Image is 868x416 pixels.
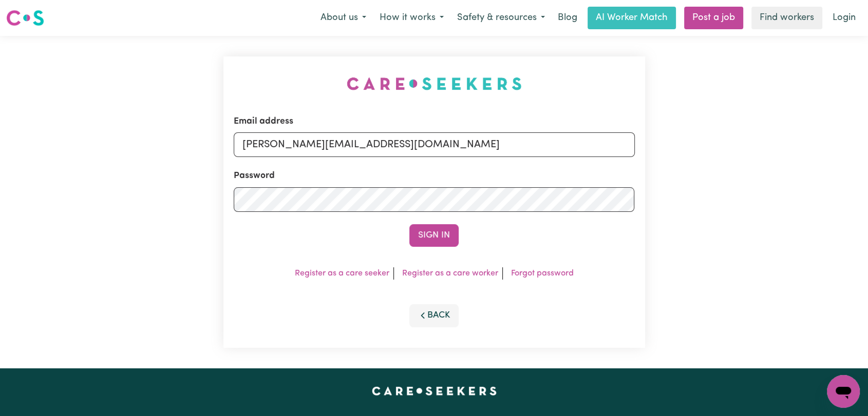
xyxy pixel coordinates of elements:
a: Blog [552,7,583,29]
a: Careseekers home page [372,387,497,395]
button: Safety & resources [450,7,552,29]
iframe: Button to launch messaging window [827,375,860,408]
a: Careseekers logo [6,6,44,30]
button: How it works [373,7,450,29]
a: AI Worker Match [588,7,676,29]
a: Forgot password [511,269,574,278]
a: Find workers [751,7,822,29]
a: Post a job [684,7,743,29]
button: About us [314,7,373,29]
img: Careseekers logo [6,9,44,27]
button: Back [409,304,459,327]
a: Login [826,7,862,29]
label: Password [234,169,275,183]
input: Email address [234,132,635,157]
a: Register as a care seeker [295,269,389,278]
label: Email address [234,115,293,128]
button: Sign In [409,224,459,247]
a: Register as a care worker [402,269,498,278]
